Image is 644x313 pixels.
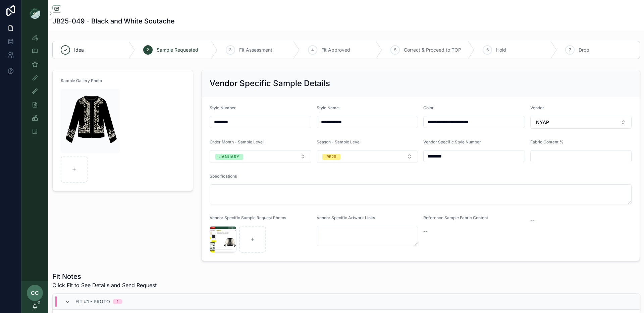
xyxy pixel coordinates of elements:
img: App logo [30,8,40,19]
span: 2 [147,47,149,53]
span: 3 [229,47,231,53]
span: -- [530,217,534,224]
div: RE26 [326,154,336,160]
span: Vendor Specific Artwork Links [317,215,375,220]
div: JANUARY [219,154,239,160]
button: Select Button [317,150,418,163]
span: Fit Approved [321,47,350,53]
span: Fit Assessment [239,47,272,53]
span: Vendor Specific Sample Request Photos [210,215,286,220]
button: Select Button [530,116,632,129]
h2: Vendor Specific Sample Details [210,78,330,89]
div: scrollable content [21,27,48,146]
h1: Fit Notes [52,272,157,281]
span: Idea [74,47,84,53]
span: Click Fit to See Details and Send Request [52,281,157,289]
span: 5 [394,47,396,53]
span: 4 [311,47,314,53]
span: Fabric Content % [530,139,563,144]
span: Season - Sample Level [317,139,361,144]
span: Sample Gallery Photo [61,78,102,83]
span: -- [423,228,427,235]
span: 7 [569,47,571,53]
span: CC [31,289,39,297]
div: 1 [117,299,118,304]
span: Vendor Specific Style Number [423,139,481,144]
button: Select Button [210,150,311,163]
span: Order Month - Sample Level [210,139,264,144]
h1: JB25-049 - Black and White Soutache [52,16,175,26]
img: Screenshot-2025-08-21-at-12.42.58-PM.png [61,89,120,153]
span: NYAP [536,119,549,126]
span: Fit #1 - Proto [75,298,110,305]
span: Style Number [210,105,236,110]
span: Hold [496,47,506,53]
span: 6 [486,47,489,53]
span: Vendor [530,105,544,110]
span: Correct & Proceed to TOP [404,47,461,53]
span: Drop [579,47,589,53]
span: Reference Sample Fabric Content [423,215,488,220]
span: Sample Requested [157,47,198,53]
span: Specifications [210,174,237,179]
span: Style Name [317,105,339,110]
span: Color [423,105,434,110]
